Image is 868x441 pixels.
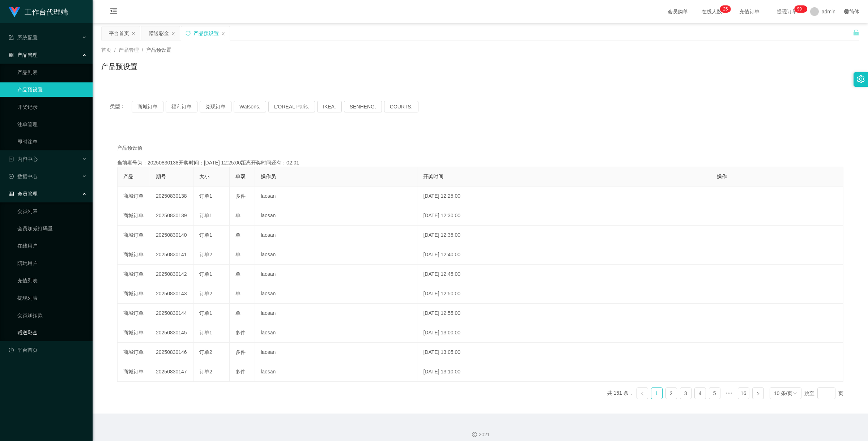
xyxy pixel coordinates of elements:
[118,362,150,382] td: 商城订单
[773,9,801,14] span: 提现订单
[255,226,417,245] td: laosan
[9,191,38,197] span: 会员管理
[101,47,111,53] span: 首页
[118,323,150,343] td: 商城订单
[150,187,193,206] td: 20250830138
[199,232,212,238] span: 订单1
[235,271,241,277] span: 单
[156,174,166,179] span: 期号
[17,82,87,97] a: 产品预设置
[255,343,417,362] td: laosan
[680,388,692,399] li: 3
[665,388,677,399] li: 2
[235,349,246,355] span: 多件
[186,31,191,36] i: 图标: sync
[132,101,163,112] button: 商城订单
[752,388,764,399] li: 下一页
[235,193,246,199] span: 多件
[417,245,711,265] td: [DATE] 12:40:00
[723,388,735,399] span: •••
[123,174,133,179] span: 产品
[101,61,137,72] h1: 产品预设置
[680,388,691,399] a: 3
[9,156,38,162] span: 内容中心
[17,308,87,322] a: 会员加扣款
[723,388,735,399] li: 向后 5 页
[417,206,711,226] td: [DATE] 12:30:00
[199,271,212,277] span: 订单1
[142,47,143,53] span: /
[694,388,706,399] li: 4
[417,304,711,323] td: [DATE] 12:55:00
[417,343,711,362] td: [DATE] 13:05:00
[118,226,150,245] td: 商城订单
[666,388,677,399] a: 2
[118,206,150,226] td: 商城订单
[793,391,797,396] i: 图标: down
[255,284,417,304] td: laosan
[235,310,241,316] span: 单
[114,47,116,53] span: /
[199,252,212,257] span: 订单2
[384,101,418,112] button: COURTS.
[149,26,169,40] div: 赠送彩金
[119,47,139,53] span: 产品管理
[235,232,241,238] span: 单
[726,5,728,13] p: 5
[857,75,865,83] i: 图标: setting
[423,174,443,179] span: 开奖时间
[199,213,212,218] span: 订单1
[17,256,87,270] a: 陪玩用户
[317,101,342,112] button: IKEA.
[640,391,644,396] i: 图标: left
[166,101,197,112] button: 福利订单
[235,174,246,179] span: 单双
[9,35,38,40] span: 系统配置
[193,26,219,40] div: 产品预设置
[200,101,231,112] button: 兑现订单
[17,221,87,236] a: 会员加减打码量
[150,362,193,382] td: 20250830147
[417,284,711,304] td: [DATE] 12:50:00
[651,388,662,399] a: 1
[9,191,14,196] i: 图标: table
[118,343,150,362] td: 商城订单
[150,284,193,304] td: 20250830143
[117,159,843,167] div: 当前期号为：20250830138开奖时间：[DATE] 12:25:00距离开奖时间还有：02:01
[255,323,417,343] td: laosan
[736,9,763,14] span: 充值订单
[17,204,87,218] a: 会员列表
[131,31,136,36] i: 图标: close
[118,245,150,265] td: 商城订单
[110,101,132,112] span: 类型：
[9,174,14,179] i: 图标: check-circle-o
[117,144,142,152] span: 产品预设值
[199,369,212,374] span: 订单2
[101,0,126,23] i: 图标: menu-fold
[9,52,38,58] span: 产品管理
[255,245,417,265] td: laosan
[738,388,749,399] li: 16
[261,174,276,179] span: 操作员
[255,206,417,226] td: laosan
[235,369,246,374] span: 多件
[118,265,150,284] td: 商城订单
[417,362,711,382] td: [DATE] 13:10:00
[150,323,193,343] td: 20250830145
[150,226,193,245] td: 20250830140
[221,31,225,36] i: 图标: close
[17,65,87,80] a: 产品列表
[417,323,711,343] td: [DATE] 13:00:00
[118,187,150,206] td: 商城订单
[150,265,193,284] td: 20250830142
[235,213,241,218] span: 单
[853,29,859,36] i: 图标: unlock
[150,245,193,265] td: 20250830141
[17,134,87,149] a: 即时注单
[774,388,792,399] div: 10 条/页
[794,5,807,13] sup: 1016
[255,265,417,284] td: laosan
[234,101,266,112] button: Watsons.
[199,310,212,316] span: 订单1
[344,101,382,112] button: SENHENG.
